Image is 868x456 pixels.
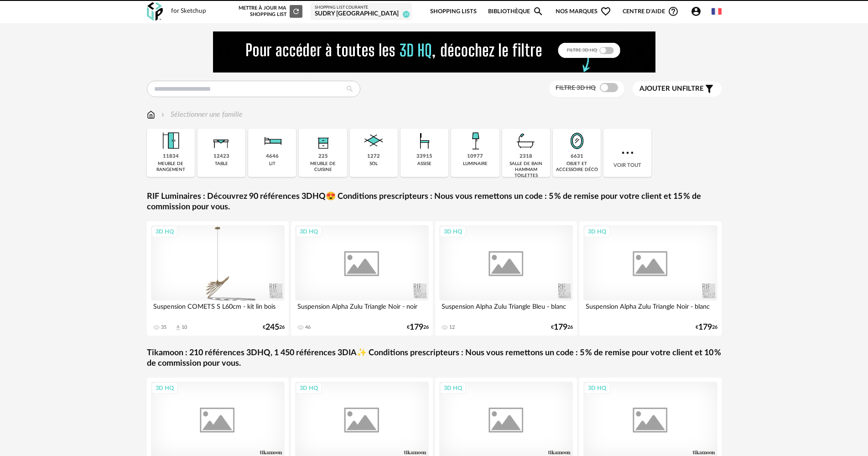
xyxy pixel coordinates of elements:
[696,324,717,331] div: € 26
[151,301,285,319] div: Suspension COMETS S L60cm - kit lin bois
[266,153,279,160] div: 4646
[565,129,589,153] img: Miroir.png
[147,348,722,369] a: Tikamoon : 210 références 3DHQ, 1 450 références 3DIA✨ Conditions prescripteurs : Nous vous remet...
[265,324,279,331] span: 245
[467,153,483,160] div: 10977
[295,301,429,319] div: Suspension Alpha Zulu Triangle Noir - noir
[159,109,243,120] div: Sélectionner une famille
[488,1,544,22] a: BibliothèqueMagnify icon
[318,153,328,160] div: 225
[623,6,679,17] span: Centre d'aideHelp Circle Outline icon
[410,324,423,331] span: 179
[305,324,311,331] div: 46
[171,7,206,16] div: for Sketchup
[439,301,573,319] div: Suspension Alpha Zulu Triangle Bleu - blanc
[407,324,429,331] div: € 26
[403,11,410,18] span: 24
[600,6,611,17] span: Heart Outline icon
[147,221,289,336] a: 3D HQ Suspension COMETS S L60cm - kit lin bois 35 Download icon 10 €24526
[175,324,182,331] span: Download icon
[311,129,335,153] img: Rangement.png
[554,324,567,331] span: 179
[463,161,488,167] div: luminaire
[435,221,577,336] a: 3D HQ Suspension Alpha Zulu Triangle Bleu - blanc 12 €17926
[213,153,229,160] div: 12423
[556,161,598,173] div: objet et accessoire déco
[369,161,378,167] div: sol
[619,145,636,161] img: more.7b13dc1.svg
[147,192,722,213] a: RIF Luminaires : Découvrez 90 références 3DHQ😍 Conditions prescripteurs : Nous vous remettons un ...
[260,129,285,153] img: Literie.png
[584,382,610,394] div: 3D HQ
[209,129,234,153] img: Table.png
[520,153,532,160] div: 2318
[571,153,583,160] div: 6631
[514,129,538,153] img: Salle%20de%20bain.png
[412,129,437,153] img: Assise.png
[159,109,166,120] img: svg+xml;base64,PHN2ZyB3aWR0aD0iMTYiIGhlaWdodD0iMTYiIHZpZXdCb3g9IjAgMCAxNiAxNiIgZmlsbD0ibm9uZSIgeG...
[269,161,275,167] div: lit
[639,84,704,93] span: filtre
[237,5,302,18] div: Mettre à jour ma Shopping List
[361,129,386,153] img: Sol.png
[147,2,163,21] img: OXP
[158,129,183,153] img: Meuble%20de%20rangement.png
[147,109,155,120] img: svg+xml;base64,PHN2ZyB3aWR0aD0iMTYiIGhlaWdodD0iMTciIHZpZXdCb3g9IjAgMCAxNiAxNyIgZmlsbD0ibm9uZSIgeG...
[639,85,682,92] span: Ajouter un
[440,226,466,238] div: 3D HQ
[315,5,408,18] a: Shopping List courante SUDRY [GEOGRAPHIC_DATA] 24
[712,6,722,16] img: fr
[296,382,322,394] div: 3D HQ
[704,83,715,94] span: Filter icon
[691,6,706,17] span: Account Circle icon
[603,129,651,177] div: Voir tout
[163,153,179,160] div: 11834
[151,382,178,394] div: 3D HQ
[579,221,722,336] a: 3D HQ Suspension Alpha Zulu Triangle Noir - blanc €17926
[213,31,655,73] img: FILTRE%20HQ%20NEW_V1%20(4).gif
[505,161,547,179] div: salle de bain hammam toilettes
[584,226,610,238] div: 3D HQ
[296,226,322,238] div: 3D HQ
[556,85,596,91] span: Filtre 3D HQ
[551,324,573,331] div: € 26
[668,6,679,17] span: Help Circle Outline icon
[583,301,717,319] div: Suspension Alpha Zulu Triangle Noir - blanc
[215,161,228,167] div: table
[430,1,477,22] a: Shopping Lists
[416,153,432,160] div: 33915
[182,324,187,331] div: 10
[417,161,431,167] div: assise
[633,81,722,97] button: Ajouter unfiltre Filter icon
[292,9,300,14] span: Refresh icon
[161,324,166,331] div: 35
[367,153,380,160] div: 1272
[151,226,178,238] div: 3D HQ
[463,129,488,153] img: Luminaire.png
[449,324,455,331] div: 12
[533,6,544,17] span: Magnify icon
[301,161,344,173] div: meuble de cuisine
[691,6,702,17] span: Account Circle icon
[315,5,408,10] div: Shopping List courante
[315,10,408,18] div: SUDRY [GEOGRAPHIC_DATA]
[556,1,611,22] span: Nos marques
[698,324,712,331] span: 179
[263,324,285,331] div: € 26
[150,161,192,173] div: meuble de rangement
[440,382,466,394] div: 3D HQ
[291,221,433,336] a: 3D HQ Suspension Alpha Zulu Triangle Noir - noir 46 €17926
